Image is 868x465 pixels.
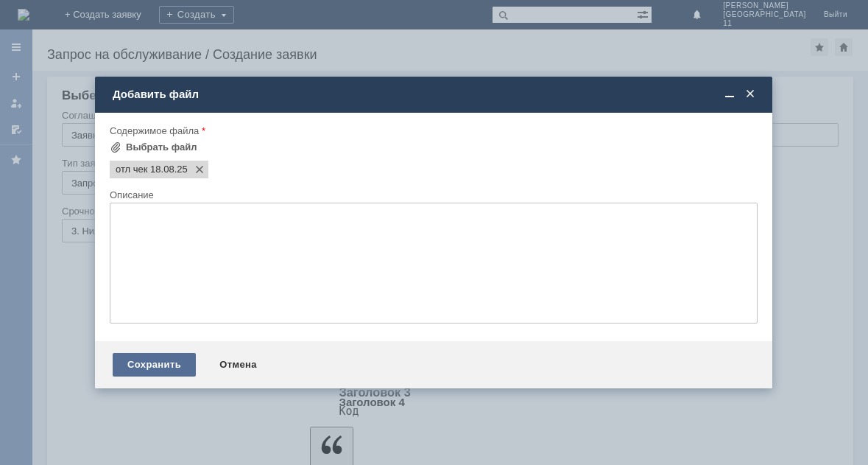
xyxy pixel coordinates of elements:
div: Просьба удалить отложенные чеки [6,6,215,18]
div: Выбрать файл [126,141,197,153]
div: Содержимое файла [110,126,755,136]
span: Закрыть [743,88,758,101]
span: отл чек 18.08.25 [116,164,174,175]
div: Описание [110,190,755,200]
div: Добавить файл [113,88,758,101]
span: отл чек 18.08.25 [174,164,188,175]
span: Свернуть (Ctrl + M) [722,88,737,101]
